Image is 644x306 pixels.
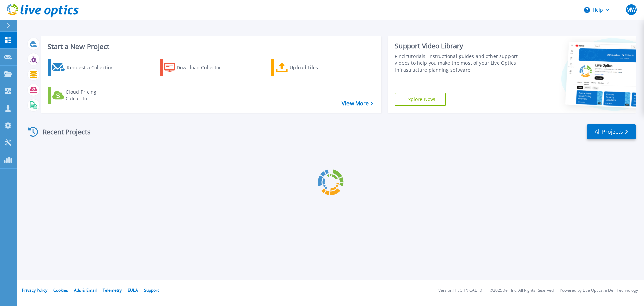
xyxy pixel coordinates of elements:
div: Recent Projects [26,124,100,140]
a: Explore Now! [395,93,446,106]
a: Upload Files [271,59,346,76]
li: © 2025 Dell Inc. All Rights Reserved [490,288,554,293]
a: Download Collector [160,59,234,76]
a: Telemetry [103,287,122,293]
a: Ads & Email [74,287,97,293]
a: Cookies [53,287,68,293]
div: Request a Collection [67,61,120,74]
div: Support Video Library [395,42,521,50]
div: Upload Files [290,61,343,74]
h3: Start a New Project [48,43,373,50]
a: EULA [128,287,138,293]
a: View More [342,100,373,107]
li: Powered by Live Optics, a Dell Technology [560,288,638,293]
a: Request a Collection [48,59,122,76]
div: Download Collector [177,61,230,74]
span: MW [626,7,636,12]
a: All Projects [587,124,636,139]
li: Version: [TECHNICAL_ID] [438,288,484,293]
div: Find tutorials, instructional guides and other support videos to help you make the most of your L... [395,53,521,73]
a: Cloud Pricing Calculator [48,87,122,104]
div: Cloud Pricing Calculator [66,89,119,102]
a: Privacy Policy [22,287,47,293]
a: Support [144,287,159,293]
